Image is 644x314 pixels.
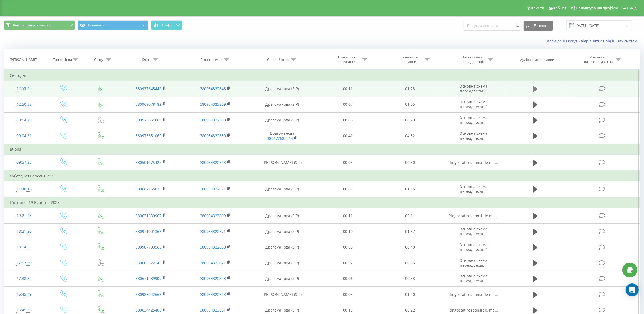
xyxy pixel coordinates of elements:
[379,181,441,197] td: 01:15
[317,97,379,112] td: 00:07
[200,292,226,297] a: 380934322843
[247,287,317,302] td: [PERSON_NAME] (SIP)
[200,186,226,191] a: 380934322871
[449,308,498,313] span: Ringostat responsible ma...
[317,112,379,128] td: 00:06
[10,273,38,284] div: 17:38:32
[267,136,293,141] a: 380672683564
[317,155,379,171] td: 00:05
[10,258,38,268] div: 17:53:30
[10,57,37,62] div: [PERSON_NAME]
[200,102,226,107] a: 380934323809
[247,255,317,271] td: Драгоманова (SIP)
[379,271,441,286] td: 00:33
[449,292,498,297] span: Ringostat responsible ma...
[379,208,441,224] td: 00:11
[10,184,38,194] div: 11:48:16
[136,213,161,218] a: 380631630967
[379,97,441,112] td: 01:05
[78,20,148,30] button: Основний
[13,23,51,27] span: Контекстна реклама (...
[136,160,161,165] a: 380501075427
[10,210,38,221] div: 19:21:23
[136,102,161,107] a: 380969078182
[441,128,506,144] td: Основна схема переадресації
[576,6,618,10] span: Налаштування профілю
[10,99,38,110] div: 12:50:38
[267,57,290,62] div: Співробітник
[10,83,38,94] div: 12:53:45
[626,283,639,296] div: Open Intercom Messenger
[524,21,553,31] button: Експорт
[200,244,226,250] a: 380934322850
[458,55,487,64] div: Назва схеми переадресації
[441,181,506,197] td: Основна схема переадресації
[379,239,441,255] td: 00:40
[200,133,226,138] a: 380934322850
[10,157,38,168] div: 09:57:23
[394,55,423,64] div: Тривалість розмови
[200,308,226,313] a: 380934323861
[136,117,161,123] a: 380975651069
[441,97,506,112] td: Основна схема переадресації
[247,208,317,224] td: Драгоманова (SIP)
[200,229,226,234] a: 380934322871
[441,112,506,128] td: Основна схема переадресації
[136,292,161,297] a: 380986042663
[136,186,161,191] a: 380667166833
[583,55,615,64] div: Коментар/категорія дзвінка
[317,255,379,271] td: 00:07
[136,260,161,265] a: 380665622146
[4,20,75,30] button: Контекстна реклама (...
[317,128,379,144] td: 00:41
[151,20,182,30] button: Графік
[553,6,567,10] span: Кабінет
[441,255,506,271] td: Основна схема переадресації
[379,224,441,239] td: 01:57
[94,57,105,62] div: Статус
[464,21,521,31] input: Пошук за номером
[200,260,226,265] a: 380934322871
[317,208,379,224] td: 00:11
[162,23,172,27] span: Графік
[200,276,226,281] a: 380934322843
[247,112,317,128] td: Драгоманова (SIP)
[317,81,379,97] td: 00:11
[136,133,161,138] a: 380975651069
[136,86,161,91] a: 380937645442
[449,213,498,218] span: Ringostat responsible ma...
[10,131,38,141] div: 09:04:31
[247,128,317,144] td: Драгоманова
[441,81,506,97] td: Основна схема переадресації
[136,308,161,313] a: 380634425485
[247,97,317,112] td: Драгоманова (SIP)
[531,6,544,10] span: Клієнти
[10,242,38,252] div: 18:14:55
[247,239,317,255] td: Драгоманова (SIP)
[200,160,226,165] a: 380934322843
[247,224,317,239] td: Драгоманова (SIP)
[317,181,379,197] td: 00:08
[10,226,38,237] div: 18:21:20
[10,289,38,300] div: 16:45:49
[317,287,379,302] td: 00:08
[441,271,506,286] td: Основна схема переадресації
[247,271,317,286] td: Драгоманова (SIP)
[4,144,640,155] td: Вчора
[379,255,441,271] td: 00:56
[4,197,640,208] td: П’ятниця, 19 Вересня 2025
[136,229,161,234] a: 380971001368
[10,115,38,125] div: 09:14:25
[136,276,161,281] a: 380671289909
[627,6,637,10] span: Вихід
[379,128,441,144] td: 04:52
[247,155,317,171] td: [PERSON_NAME] (SIP)
[142,57,152,62] div: Клієнт
[4,171,640,181] td: Субота, 20 Вересня 2025
[441,239,506,255] td: Основна схема переадресації
[547,38,640,44] a: Коли дані можуть відрізнятися вiд інших систем
[449,160,498,165] span: Ringostat responsible ma...
[379,287,441,302] td: 01:20
[200,57,223,62] div: Бізнес номер
[317,239,379,255] td: 00:05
